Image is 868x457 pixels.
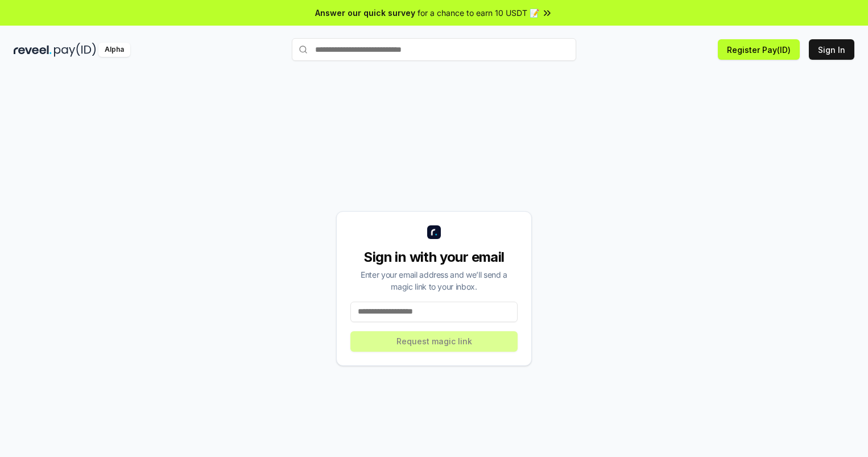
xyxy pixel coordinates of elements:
img: reveel_dark [14,43,52,57]
img: pay_id [54,43,96,57]
div: Sign in with your email [350,248,518,266]
span: Answer our quick survey [315,7,415,19]
div: Alpha [98,43,130,57]
button: Register Pay(ID) [718,39,800,60]
div: Enter your email address and we’ll send a magic link to your inbox. [350,269,518,293]
span: for a chance to earn 10 USDT 📝 [418,7,539,19]
img: logo_small [427,225,441,239]
button: Sign In [809,39,854,60]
